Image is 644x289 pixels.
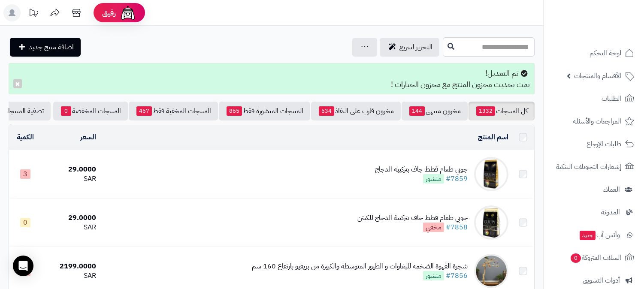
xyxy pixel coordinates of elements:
[13,79,22,88] button: ×
[136,106,152,116] span: 467
[61,106,71,116] span: 0
[601,206,620,218] span: المدونة
[9,63,535,94] div: تم التعديل! تمت تحديث مخزون المنتج مع مخزون الخيارات !
[119,4,136,21] img: ai-face.png
[549,88,639,109] a: الطلبات
[549,247,639,268] a: السلات المتروكة0
[319,106,334,116] span: 634
[580,231,596,240] span: جديد
[399,42,432,52] span: التحرير لسريع
[45,223,96,232] div: SAR
[53,102,128,120] a: المنتجات المخفضة0
[602,93,621,105] span: الطلبات
[45,271,96,281] div: SAR
[402,102,468,120] a: مخزون منتهي144
[20,218,30,227] span: 0
[23,4,44,24] a: تحديثات المنصة
[252,262,468,271] div: شجرة القهوة الضخمة للبغاوات و الطيور المتوسطة والكبيرة من بريفيو بارتفاع 160 سم
[446,222,468,232] a: #7858
[549,179,639,200] a: العملاء
[549,157,639,177] a: إشعارات التحويلات البنكية
[129,102,218,120] a: المنتجات المخفية فقط467
[587,138,621,150] span: طلبات الإرجاع
[573,115,621,127] span: المراجعات والأسئلة
[375,165,468,175] div: جوبي طعام قطط جاف بتركيبة الدجاج
[549,111,639,132] a: المراجعات والأسئلة
[549,43,639,63] a: لوحة التحكم
[311,102,401,120] a: مخزون قارب على النفاذ634
[423,174,444,184] span: منشور
[603,184,620,196] span: العملاء
[446,271,468,281] a: #7856
[423,223,444,232] span: مخفي
[45,262,96,271] div: 2199.0000
[474,205,508,240] img: جوبي طعام قطط جاف بتركيبة الدجاج للكيتن
[474,254,508,288] img: شجرة القهوة الضخمة للبغاوات و الطيور المتوسطة والكبيرة من بريفيو بارتفاع 160 سم
[219,102,310,120] a: المنتجات المنشورة فقط865
[549,225,639,245] a: وآتس آبجديد
[570,252,621,264] span: السلات المتروكة
[476,106,495,116] span: 1332
[583,274,620,286] span: أدوات التسويق
[579,229,620,241] span: وآتس آب
[446,174,468,184] a: #7859
[549,134,639,154] a: طلبات الإرجاع
[102,8,116,18] span: رفيق
[357,213,468,223] div: جوبي طعام قطط جاف بتركيبة الدجاج للكيتن
[586,6,636,24] img: logo-2.png
[20,169,30,179] span: 3
[478,132,508,142] a: اسم المنتج
[45,174,96,184] div: SAR
[590,47,621,59] span: لوحة التحكم
[3,106,44,116] span: تصفية المنتجات
[409,106,425,116] span: 144
[571,253,581,263] span: 0
[380,38,439,57] a: التحرير لسريع
[45,165,96,175] div: 29.0000
[574,70,621,82] span: الأقسام والمنتجات
[469,102,535,120] a: كل المنتجات1332
[45,213,96,223] div: 29.0000
[10,38,81,57] a: اضافة منتج جديد
[29,42,74,52] span: اضافة منتج جديد
[474,157,508,191] img: جوبي طعام قطط جاف بتركيبة الدجاج
[13,256,33,276] div: Open Intercom Messenger
[556,161,621,173] span: إشعارات التحويلات البنكية
[423,271,444,280] span: منشور
[549,202,639,223] a: المدونة
[227,106,242,116] span: 865
[17,132,34,142] a: الكمية
[80,132,96,142] a: السعر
